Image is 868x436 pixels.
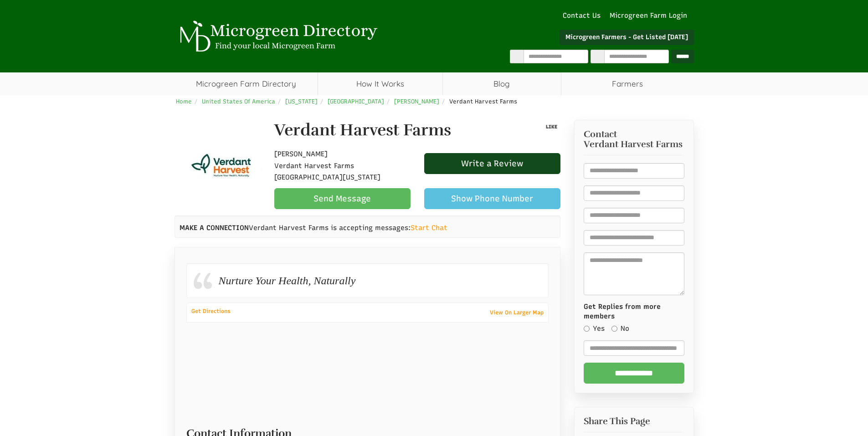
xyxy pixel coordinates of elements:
[424,153,560,174] a: Write a Review
[584,302,684,322] label: Get Replies from more members
[560,30,694,45] a: Microgreen Farmers - Get Listed [DATE]
[544,124,557,130] span: LIKE
[175,215,561,238] div: Verdant Harvest Farms is accepting messages:
[411,223,447,233] a: Start Chat
[610,11,692,21] a: Microgreen Farm Login
[558,11,605,21] a: Contact Us
[175,21,380,52] img: Microgreen Directory
[175,72,318,95] a: Microgreen Farm Directory
[180,224,249,232] b: MAKE A CONNECTION
[584,416,684,426] h2: Share This Page
[584,326,590,332] input: Yes
[561,72,694,95] span: Farmers
[176,98,192,105] a: Home
[541,121,560,133] button: LIKE
[274,150,328,158] span: [PERSON_NAME]
[584,129,684,149] h3: Contact
[394,98,439,105] a: [PERSON_NAME]
[274,173,380,181] span: [GEOGRAPHIC_DATA][US_STATE]
[274,162,354,170] span: Verdant Harvest Farms
[186,263,549,298] div: Nurture Your Health, Naturally
[659,53,663,60] i: Use Current Location
[584,139,683,149] span: Verdant Harvest Farms
[611,326,617,332] input: No
[328,98,384,105] a: [GEOGRAPHIC_DATA]
[187,306,235,317] a: Get Directions
[443,72,561,95] a: Blog
[584,324,605,333] label: Yes
[274,121,451,139] h1: Verdant Harvest Farms
[485,306,548,319] a: View On Larger Map
[449,98,517,105] span: Verdant Harvest Farms
[611,324,629,333] label: No
[432,193,553,204] div: Show Phone Number
[202,98,275,105] a: United States Of America
[285,98,318,105] a: [US_STATE]
[274,188,411,209] a: Send Message
[175,120,267,211] img: Contact Verdant Harvest Farms
[318,72,442,95] a: How It Works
